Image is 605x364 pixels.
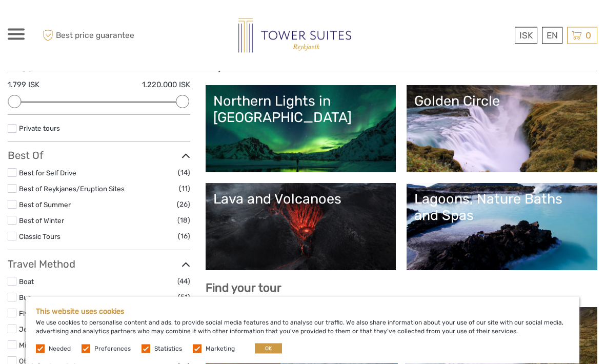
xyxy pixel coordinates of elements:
[519,30,533,41] span: ISK
[19,233,60,241] a: Classic Tours
[19,201,71,209] a: Best of Summer
[142,80,190,91] label: 1.220.000 ISK
[206,281,281,295] b: Find your tour
[8,80,39,91] label: 1.799 ISK
[213,191,389,208] div: Lava and Volcanoes
[19,341,63,350] a: Mini Bus / Car
[19,310,38,318] a: Flying
[19,294,31,302] a: Bus
[213,93,389,165] a: Northern Lights in [GEOGRAPHIC_DATA]
[177,199,190,211] span: (26)
[178,231,190,242] span: (16)
[8,258,190,271] h3: Travel Method
[19,326,54,334] a: Jeep / 4x4
[49,345,71,353] label: Needed
[414,93,590,110] div: Golden Circle
[206,345,235,353] label: Marketing
[19,185,125,193] a: Best of Reykjanes/Eruption Sites
[19,278,34,286] a: Boat
[40,27,155,44] span: Best price guarantee
[14,18,116,26] p: We're away right now. Please check back later!
[414,191,590,225] div: Lagoons, Nature Baths and Spas
[19,125,60,133] a: Private tours
[213,93,389,127] div: Northern Lights in [GEOGRAPHIC_DATA]
[178,167,190,179] span: (14)
[94,345,131,353] label: Preferences
[238,18,351,53] img: Reykjavik Residence
[154,345,182,353] label: Statistics
[19,217,64,225] a: Best of Winter
[8,150,190,162] h3: Best Of
[36,307,569,316] h5: This website uses cookies
[26,297,579,364] div: We use cookies to personalise content and ads, to provide social media features and to analyse ou...
[584,30,593,41] span: 0
[177,276,190,288] span: (44)
[414,191,590,263] a: Lagoons, Nature Baths and Spas
[213,191,389,263] a: Lava and Volcanoes
[255,343,282,354] button: OK
[542,27,562,44] div: EN
[177,215,190,227] span: (18)
[19,169,76,177] a: Best for Self Drive
[178,292,190,304] span: (51)
[118,16,130,28] button: Open LiveChat chat widget
[179,183,190,195] span: (11)
[414,93,590,165] a: Golden Circle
